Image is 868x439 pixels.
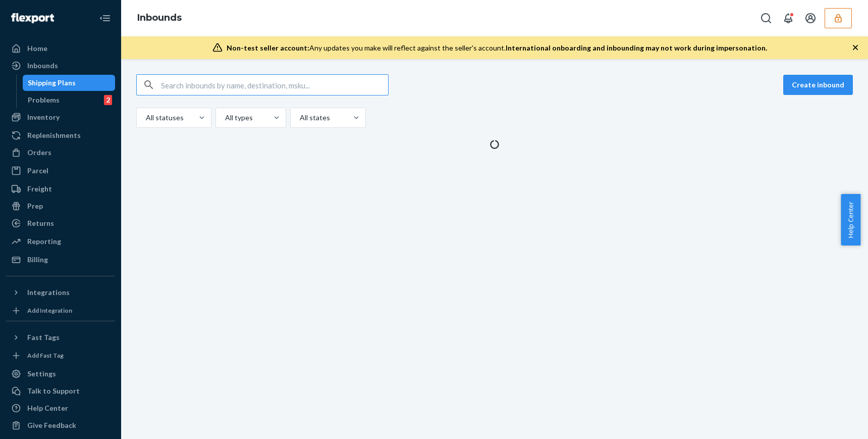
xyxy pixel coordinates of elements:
[6,144,115,161] a: Orders
[756,8,776,28] button: Open Search Box
[6,383,115,399] button: Talk to Support
[27,218,54,228] div: Returns
[6,252,115,268] a: Billing
[27,287,70,298] div: Integrations
[27,403,68,413] div: Help Center
[6,40,115,57] a: Home
[27,148,51,158] div: Orders
[27,420,76,430] div: Give Feedback
[161,75,388,95] input: Search inbounds by name, destination, msku...
[27,351,64,360] div: Add Fast Tag
[23,92,116,108] a: Problems2
[27,61,58,71] div: Inbounds
[6,284,115,301] button: Integrations
[28,78,76,88] div: Shipping Plans
[224,113,225,123] input: All types
[95,8,115,28] button: Close Navigation
[27,386,80,396] div: Talk to Support
[137,12,182,23] a: Inbounds
[6,109,115,125] a: Inventory
[27,112,60,122] div: Inventory
[506,43,767,52] span: International onboarding and inbounding may not work during impersonation.
[129,4,190,33] ol: breadcrumbs
[6,366,115,382] a: Settings
[227,43,767,53] div: Any updates you make will reflect against the seller's account.
[6,163,115,179] a: Parcel
[299,113,300,123] input: All states
[27,201,43,211] div: Prep
[24,7,44,16] span: Chat
[6,198,115,214] a: Prep
[6,329,115,346] button: Fast Tags
[27,255,48,265] div: Billing
[783,75,853,95] button: Create inbound
[104,95,112,105] div: 2
[778,8,798,28] button: Open notifications
[6,127,115,143] a: Replenishments
[6,350,115,362] a: Add Fast Tag
[800,8,821,28] button: Open account menu
[6,58,115,74] a: Inbounds
[27,369,56,379] div: Settings
[6,181,115,197] a: Freight
[6,233,115,250] a: Reporting
[6,305,115,317] a: Add Integration
[27,306,72,315] div: Add Integration
[27,166,48,176] div: Parcel
[841,194,860,246] button: Help Center
[6,400,115,416] a: Help Center
[23,75,116,91] a: Shipping Plans
[28,95,60,105] div: Problems
[145,113,146,123] input: All statuses
[27,130,81,140] div: Replenishments
[27,43,47,54] div: Home
[27,236,61,247] div: Reporting
[27,332,60,343] div: Fast Tags
[227,43,309,52] span: Non-test seller account:
[6,417,115,433] button: Give Feedback
[6,215,115,231] a: Returns
[27,184,52,194] div: Freight
[11,13,54,23] img: Flexport logo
